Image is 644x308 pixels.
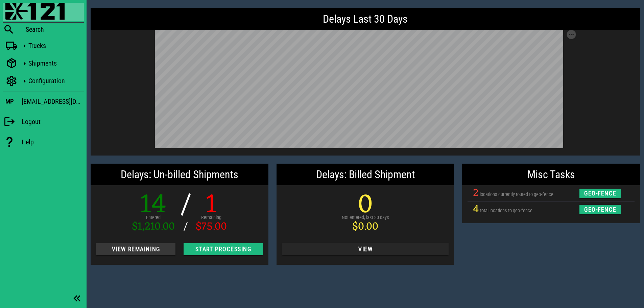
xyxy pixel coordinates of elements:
button: View [282,243,449,255]
div: 1 [196,192,227,219]
div: Misc Tasks [462,164,640,185]
div: Logout [22,118,84,126]
div: / [180,192,191,219]
div: Trucks [28,42,81,50]
span: locations currently routed to geo-fence [480,192,553,197]
img: 87f0f0e.png [5,3,65,20]
div: Configuration [28,77,81,85]
a: geo-fence [579,190,621,195]
div: Remaining [196,214,227,221]
div: [EMAIL_ADDRESS][DOMAIN_NAME] [22,96,84,107]
div: Not entered, last 30 days [342,214,389,221]
span: View Remaining [101,246,170,253]
span: View [287,246,444,253]
div: 14 [132,192,175,219]
button: Start Processing [184,243,263,255]
div: Search [26,25,84,33]
div: Delays: Billed Shipment [277,164,454,185]
div: Delays: Un-billed Shipments [91,164,268,185]
button: View Remaining [96,243,175,255]
div: Delays Last 30 Days [91,8,640,30]
span: Start Processing [189,246,258,253]
span: 4 [473,200,479,219]
span: geo-fence [583,206,616,213]
span: geo-fence [583,190,616,197]
a: Help [3,133,84,151]
span: total locations to geo-fence [480,208,532,214]
h3: MP [5,98,14,105]
div: Shipments [28,59,81,67]
a: geo-fence [579,207,621,212]
span: 2 [473,184,479,203]
div: $0.00 [342,221,389,232]
a: Blackfly [3,3,84,21]
div: / [180,221,191,232]
div: $1,210.00 [132,221,175,232]
div: 0 [342,192,389,219]
button: geo-fence [579,205,621,214]
div: Entered [132,214,175,221]
div: Vega visualization [155,30,576,150]
div: $75.00 [196,221,227,232]
button: geo-fence [579,189,621,198]
div: Help [22,138,84,146]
